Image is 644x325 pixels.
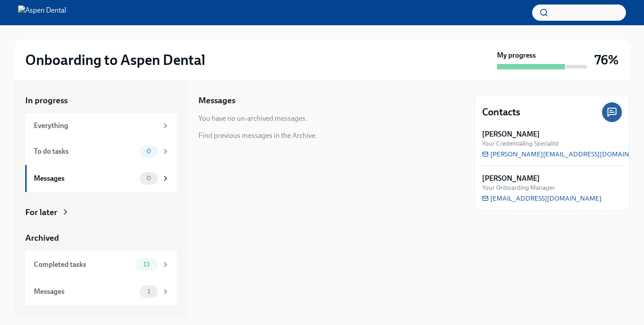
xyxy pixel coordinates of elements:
h2: Onboarding to Aspen Dental [25,51,205,69]
a: For later [25,206,177,218]
h3: 76% [594,52,619,68]
h5: Messages [198,95,235,106]
strong: My progress [497,50,536,60]
a: Messages1 [25,278,177,305]
span: Your Credentialing Specialist [482,139,559,148]
a: To do tasks0 [25,138,177,165]
span: 13 [138,261,155,268]
span: Your Onboarding Manager [482,183,555,192]
div: Completed tasks [34,260,132,270]
a: [EMAIL_ADDRESS][DOMAIN_NAME] [482,194,602,203]
div: Messages [34,287,136,297]
a: Archived [25,232,177,244]
a: Everything [25,114,177,138]
div: For later [25,206,57,218]
a: Completed tasks13 [25,251,177,278]
div: To do tasks [34,146,136,156]
span: 0 [141,148,156,155]
a: In progress [25,95,177,106]
strong: [PERSON_NAME] [482,129,540,139]
div: Find previous messages in the Archive. [198,131,317,141]
span: 1 [142,288,156,295]
div: Everything [34,121,158,131]
strong: [PERSON_NAME] [482,174,540,183]
div: You have no un-archived messages. [198,114,307,124]
span: 0 [141,175,156,182]
img: Aspen Dental [18,5,66,20]
h4: Contacts [482,105,520,119]
a: Messages0 [25,165,177,192]
div: Messages [34,174,136,183]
